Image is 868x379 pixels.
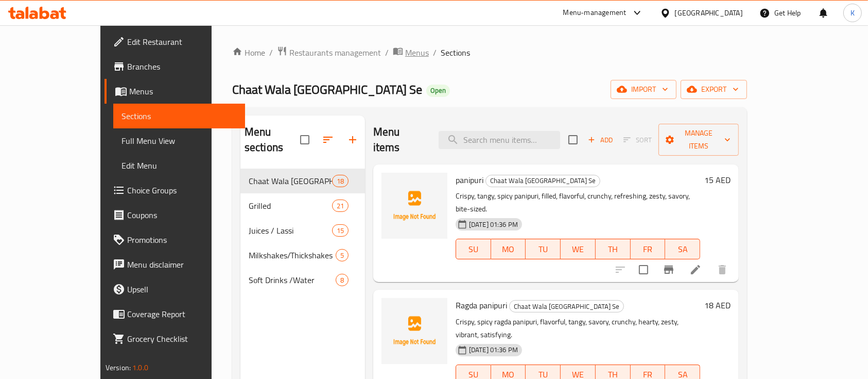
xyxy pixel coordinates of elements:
[332,224,349,237] div: items
[113,153,246,178] a: Edit Menu
[121,110,237,122] span: Sections
[584,132,617,148] button: Add
[441,46,470,59] span: Sections
[689,83,739,96] span: export
[631,239,666,259] button: FR
[249,175,332,187] div: Chaat Wala Mumbai Se
[336,275,348,285] span: 8
[240,164,365,296] nav: Menu sections
[127,209,237,221] span: Coupons
[850,7,855,19] span: K
[561,239,596,259] button: WE
[105,29,246,54] a: Edit Restaurant
[332,175,349,187] div: items
[240,268,365,292] div: Soft Drinks /Water8
[669,242,696,257] span: SA
[316,127,340,152] span: Sort sections
[635,242,662,257] span: FR
[245,124,300,155] h2: Menu sections
[563,7,627,19] div: Menu-management
[617,132,658,148] span: Select section first
[465,345,522,355] span: [DATE] 01:36 PM
[600,242,627,257] span: TH
[373,124,426,155] h2: Menu items
[129,85,237,97] span: Menus
[105,277,246,302] a: Upsell
[596,239,631,259] button: TH
[333,201,348,211] span: 21
[127,333,237,345] span: Grocery Checklist
[485,175,600,187] div: Chaat Wala Mumbai Se
[633,259,654,281] span: Select to update
[510,301,623,312] span: Chaat Wala [GEOGRAPHIC_DATA] Se
[127,308,237,320] span: Coverage Report
[105,54,246,79] a: Branches
[456,172,483,188] span: panipuri
[105,178,246,203] a: Choice Groups
[240,169,365,193] div: Chaat Wala [GEOGRAPHIC_DATA] Se18
[232,46,747,59] nav: breadcrumb
[381,173,447,239] img: panipuri
[665,239,700,259] button: SA
[240,193,365,218] div: Grilled21
[456,316,700,341] p: Crispy, spicy ragda panipuri, flavorful, tangy, savory, crunchy, hearty, zesty, vibrant, satisfying.
[704,298,731,312] h6: 18 AED
[336,249,349,261] div: items
[681,80,747,99] button: export
[232,78,422,101] span: Chaat Wala [GEOGRAPHIC_DATA] Se
[385,46,389,59] li: /
[121,135,237,147] span: Full Menu View
[249,249,336,261] span: Milkshakes/Thickshakes
[232,46,265,59] a: Home
[509,300,624,312] div: Chaat Wala Mumbai Se
[113,128,246,153] a: Full Menu View
[105,302,246,326] a: Coverage Report
[127,36,237,48] span: Edit Restaurant
[565,242,592,257] span: WE
[240,218,365,243] div: Juices / Lassi15
[336,251,348,260] span: 5
[710,257,735,282] button: delete
[439,131,560,149] input: search
[526,239,561,259] button: TU
[426,86,450,95] span: Open
[405,46,429,59] span: Menus
[106,361,131,374] span: Version:
[277,46,381,59] a: Restaurants management
[584,132,617,148] span: Add item
[249,274,336,286] span: Soft Drinks /Water
[105,227,246,252] a: Promotions
[249,224,332,237] span: Juices / Lassi
[381,298,447,364] img: Ragda panipuri
[132,361,148,374] span: 1.0.0
[340,127,365,152] button: Add section
[333,176,348,186] span: 18
[704,173,731,187] h6: 15 AED
[105,79,246,104] a: Menus
[456,190,700,216] p: Crispy, tangy, spicy panipuri, filled, flavorful, crunchy, refreshing, zesty, savory, bite-sized.
[426,85,450,97] div: Open
[675,7,743,19] div: [GEOGRAPHIC_DATA]
[689,263,702,276] a: Edit menu item
[249,200,332,212] span: Grilled
[562,129,584,151] span: Select section
[294,129,316,151] span: Select all sections
[619,83,668,96] span: import
[240,243,365,268] div: Milkshakes/Thickshakes5
[289,46,381,59] span: Restaurants management
[456,298,507,313] span: Ragda panipuri
[121,159,237,172] span: Edit Menu
[105,203,246,227] a: Coupons
[656,257,681,282] button: Branch-specific-item
[433,46,437,59] li: /
[456,239,491,259] button: SU
[105,326,246,351] a: Grocery Checklist
[586,134,614,146] span: Add
[611,80,676,99] button: import
[491,239,526,259] button: MO
[127,234,237,246] span: Promotions
[113,104,246,128] a: Sections
[336,274,349,286] div: items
